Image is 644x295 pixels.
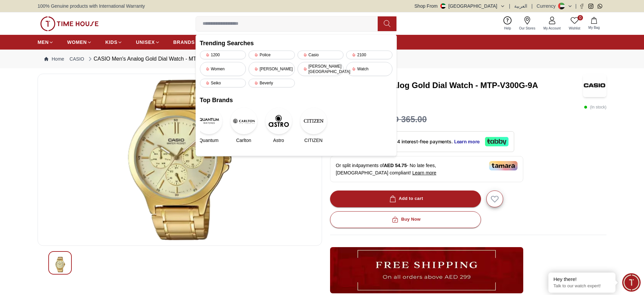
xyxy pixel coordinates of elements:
[105,39,117,46] span: KIDS
[584,104,606,110] p: ( In stock )
[330,211,481,228] button: Buy Now
[517,26,538,31] span: Our Stores
[200,62,246,76] div: Women
[298,62,344,76] div: [PERSON_NAME][GEOGRAPHIC_DATA]
[565,15,584,32] a: 0Wishlist
[566,26,583,31] span: Wishlist
[200,107,218,144] a: QuantumQuantum
[105,36,122,48] a: KIDS
[38,3,145,9] span: 100% Genuine products with International Warranty
[273,137,284,144] span: Astro
[200,79,246,87] div: Seiko
[298,51,344,59] div: Casio
[87,55,227,63] div: CASIO Men's Analog Gold Dial Watch - MTP-V300G-9A
[38,36,54,48] a: MEN
[200,51,246,59] div: 1200
[388,195,423,203] div: Add to cart
[236,137,251,144] span: Carlton
[622,273,641,292] div: Chat Widget
[304,137,322,144] span: CITIZEN
[509,3,511,9] span: |
[597,4,602,9] a: Whatsapp
[346,62,392,76] div: Watch
[586,25,602,30] span: My Bag
[270,107,288,144] a: AstroAstro
[330,80,583,91] h3: CASIO Men's Analog Gold Dial Watch - MTP-V300G-9A
[579,4,584,9] a: Facebook
[38,50,606,68] nav: Breadcrumb
[584,16,604,31] button: My Bag
[69,56,84,62] a: CASIO
[330,247,523,293] img: ...
[500,15,515,32] a: Help
[38,39,49,46] span: MEN
[200,39,392,48] h2: Trending Searches
[300,107,327,134] img: CITIZEN
[531,3,533,9] span: |
[384,163,407,168] span: AED 54.75
[136,39,155,46] span: UNISEX
[230,107,257,134] img: Carlton
[537,3,558,9] div: Currency
[501,26,514,31] span: Help
[173,39,195,46] span: BRANDS
[200,95,392,105] h2: Top Brands
[40,16,99,31] img: ...
[515,15,539,32] a: Our Stores
[249,79,295,87] div: Beverly
[412,170,436,175] span: Learn more
[173,36,195,48] a: BRANDS
[541,26,563,31] span: My Account
[305,107,323,144] a: CITIZENCITIZEN
[553,276,610,283] div: Hey there!
[583,74,606,97] img: CASIO Men's Analog Gold Dial Watch - MTP-V300G-9A
[440,3,446,9] img: United Arab Emirates
[588,4,593,9] a: Instagram
[67,39,87,46] span: WOMEN
[330,156,523,182] div: Or split in 4 payments of - No late fees, [DEMOGRAPHIC_DATA] compliant!
[199,137,219,144] span: Quantum
[44,56,64,62] a: Home
[390,216,421,223] div: Buy Now
[265,107,292,134] img: Astro
[54,257,66,272] img: CASIO Men's Analog Gold Dial Watch - MTP-V300G-9A
[235,107,253,144] a: CarltonCarlton
[578,15,583,20] span: 0
[249,51,295,59] div: Police
[575,3,577,9] span: |
[514,3,527,9] button: العربية
[67,36,92,48] a: WOMEN
[346,51,392,59] div: 2100
[196,107,222,134] img: Quantum
[43,79,316,240] img: CASIO Men's Analog Gold Dial Watch - MTP-V300G-9A
[553,283,610,289] p: Talk to our watch expert!
[489,161,518,170] img: Tamara
[381,113,427,126] h3: AED 365.00
[415,3,505,9] button: Shop From[GEOGRAPHIC_DATA]
[249,62,295,76] div: [PERSON_NAME]
[330,191,481,207] button: Add to cart
[136,36,160,48] a: UNISEX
